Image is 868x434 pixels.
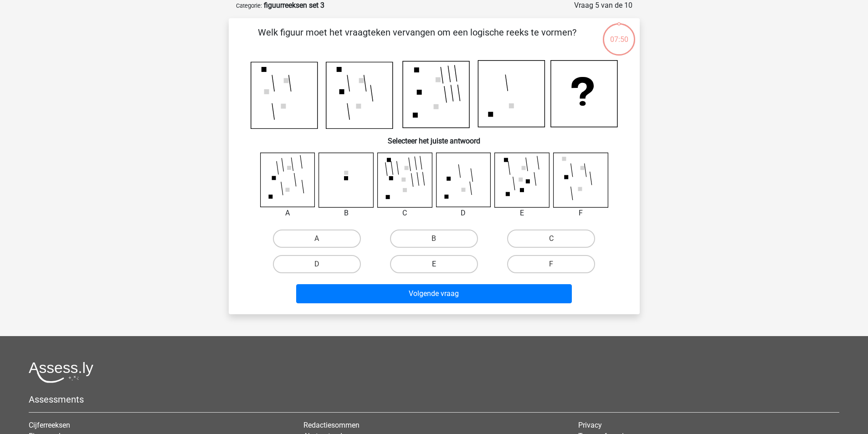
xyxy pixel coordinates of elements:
div: B [312,208,380,219]
small: Categorie: [236,2,262,9]
div: C [370,208,439,219]
strong: figuurreeksen set 3 [264,1,324,10]
label: C [507,230,595,248]
p: Welk figuur moet het vraagteken vervangen om een logische reeks te vormen? [243,26,591,53]
div: D [429,208,498,219]
div: F [546,208,615,219]
label: F [507,255,595,273]
label: B [390,230,478,248]
img: Assessly logo [29,362,93,383]
h6: Selecteer het juiste antwoord [243,129,625,145]
a: Privacy [578,421,602,429]
a: Redactiesommen [303,421,360,429]
button: Volgende vraag [296,284,572,303]
div: 07:50 [602,22,636,45]
label: E [390,255,478,273]
h5: Assessments [29,394,839,405]
label: D [273,255,361,273]
div: A [253,208,322,219]
label: A [273,230,361,248]
div: E [488,208,556,219]
a: Cijferreeksen [29,421,70,429]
